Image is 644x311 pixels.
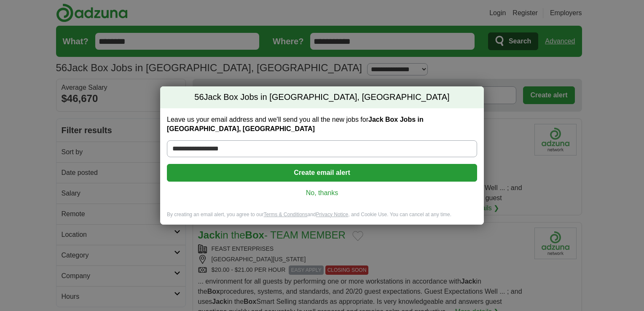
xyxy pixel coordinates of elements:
button: Create email alert [167,164,477,182]
a: Privacy Notice [316,212,349,217]
label: Leave us your email address and we'll send you all the new jobs for [167,115,477,134]
span: 56 [194,91,204,103]
a: Terms & Conditions [263,212,307,217]
h2: Jack Box Jobs in [GEOGRAPHIC_DATA], [GEOGRAPHIC_DATA] [160,86,484,108]
strong: Jack Box Jobs in [GEOGRAPHIC_DATA], [GEOGRAPHIC_DATA] [167,116,424,132]
div: By creating an email alert, you agree to our and , and Cookie Use. You can cancel at any time. [160,211,484,225]
a: No, thanks [174,188,470,198]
